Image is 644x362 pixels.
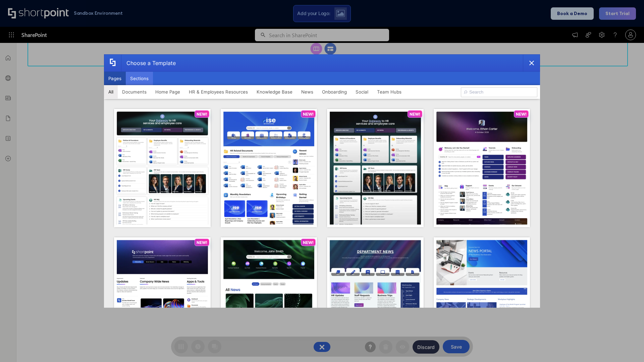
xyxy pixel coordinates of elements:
p: NEW! [303,240,314,245]
button: Documents [118,85,151,99]
input: Search [461,87,537,97]
div: Choose a Template [121,55,176,71]
button: Social [351,85,373,99]
p: NEW! [516,112,527,117]
p: NEW! [410,112,420,117]
button: News [297,85,318,99]
button: Knowledge Base [252,85,297,99]
button: All [104,85,118,99]
div: template selector [104,54,540,308]
iframe: Chat Widget [610,330,644,362]
button: HR & Employees Resources [184,85,252,99]
button: Team Hubs [373,85,406,99]
p: NEW! [197,112,207,117]
button: Onboarding [318,85,351,99]
button: Home Page [151,85,184,99]
p: NEW! [303,112,314,117]
button: Pages [104,72,126,85]
button: Sections [126,72,153,85]
p: NEW! [197,240,207,245]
